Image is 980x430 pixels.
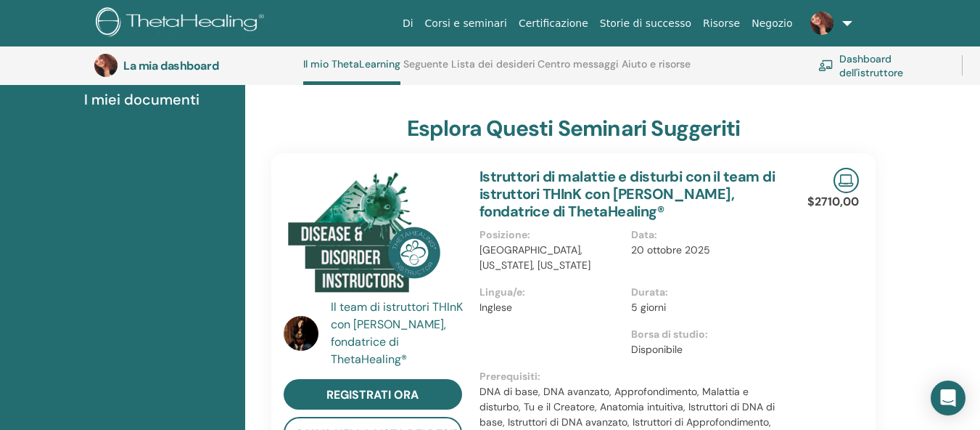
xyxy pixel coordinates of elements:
img: default.jpg [284,316,318,351]
img: default.jpg [810,12,833,35]
font: Centro messaggi [538,57,619,70]
font: Risorse [703,17,740,29]
a: Negozio [746,10,798,37]
font: : [538,370,540,383]
a: registrati ora [284,379,462,410]
font: I miei documenti [84,90,199,109]
font: Posizione [479,228,527,241]
font: Borsa di studio [631,328,705,341]
a: Dashboard dell'istruttore [818,49,944,81]
font: Di [403,17,413,29]
font: Lista dei desideri [451,57,535,70]
font: : [654,228,657,241]
a: Istruttori di malattie e disturbi con il team di istruttori THInK con [PERSON_NAME], fondatrice d... [479,167,775,221]
img: chalkboard-teacher.svg [818,60,833,71]
font: Il mio ThetaLearning [303,57,400,70]
font: Lingua/e [479,285,522,299]
font: Seguente [403,57,448,70]
font: Inglese [479,301,512,314]
img: default.jpg [94,54,118,77]
font: Il team di istruttori THInK con [PERSON_NAME], [331,299,463,332]
font: : [522,285,525,299]
img: Insegnanti di malattie e disturbi [284,168,462,303]
font: Disponibile [631,343,683,356]
font: esplora questi seminari suggeriti [407,114,741,142]
font: Negozio [752,17,792,29]
font: Data [631,228,654,241]
font: Aiuto e risorse [622,57,691,70]
font: Storie di successo [600,17,691,29]
font: Corsi e seminari [425,17,507,29]
font: Dashboard dell'istruttore [839,52,903,79]
a: Storie di successo [594,10,697,37]
a: Di [397,10,419,37]
a: Il mio ThetaLearning [303,58,400,85]
font: La mia dashboard [123,58,218,73]
img: Seminario online dal vivo [833,168,859,193]
font: Prerequisiti [479,370,538,383]
a: Risorse [697,10,746,37]
img: logo.png [96,7,269,40]
a: Il team di istruttori THInK con [PERSON_NAME], fondatrice di ThetaHealing® [331,299,465,368]
font: Certificazione [519,17,588,29]
font: $2710,00 [807,194,859,209]
a: Certificazione [513,10,594,37]
a: Seguente [403,58,448,81]
font: 20 ottobre 2025 [631,243,710,256]
a: Centro messaggi [538,58,619,81]
font: Durata [631,285,665,299]
font: fondatrice di ThetaHealing® [331,334,407,367]
font: 5 giorni [631,301,666,314]
a: Lista dei desideri [451,58,535,81]
font: [GEOGRAPHIC_DATA], [US_STATE], [US_STATE] [479,243,590,272]
a: Aiuto e risorse [622,58,691,81]
a: Corsi e seminari [419,10,513,37]
font: : [705,328,708,341]
div: Apri Intercom Messenger [931,381,965,415]
font: registrati ora [326,387,419,402]
font: : [665,285,668,299]
font: : [527,228,530,241]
